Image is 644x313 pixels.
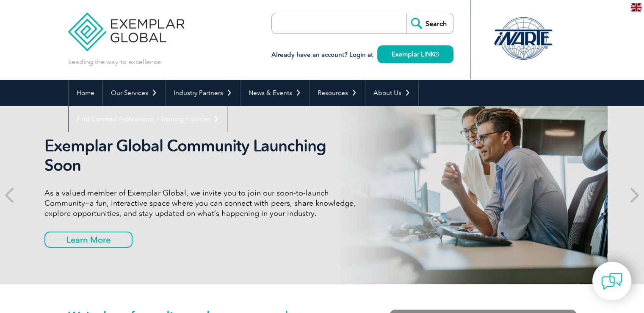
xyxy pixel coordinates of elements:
a: Find Certified Professional / Training Provider [69,106,227,132]
p: As a valued member of Exemplar Global, we invite you to join our soon-to-launch Community—a fun, ... [44,188,362,218]
a: Learn More [44,232,133,248]
h3: Already have an account? Login at [271,50,453,60]
a: Our Services [103,80,165,106]
a: Resources [310,80,365,106]
a: Exemplar LINK [377,45,453,63]
a: About Us [365,80,418,106]
a: Industry Partners [166,80,240,106]
img: en [631,3,641,11]
input: Search [406,13,453,34]
img: open_square.png [434,52,439,56]
a: Home [69,80,102,106]
a: News & Events [240,80,309,106]
p: Leading the way to excellence [68,57,161,67]
h2: Exemplar Global Community Launching Soon [44,136,362,175]
img: contact-chat.png [601,271,622,292]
